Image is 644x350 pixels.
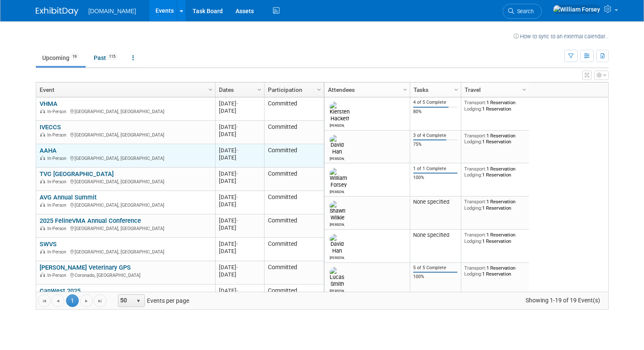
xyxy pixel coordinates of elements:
[40,273,45,277] img: In-Person Event
[520,83,529,95] a: Column Settings
[219,170,260,177] div: [DATE]
[514,8,534,14] span: Search
[47,273,69,278] span: In-Person
[330,168,347,188] img: William Forsey
[40,264,131,271] a: [PERSON_NAME] Veterinary GPS
[413,166,457,172] div: 1 of 1 Complete
[330,221,345,227] div: Shawn Wilkie
[38,294,51,307] a: Go to the first page
[514,33,609,40] a: How to sync to an external calendar...
[464,133,486,139] span: Transport:
[264,261,324,285] td: Committed
[40,201,211,208] div: [GEOGRAPHIC_DATA], [GEOGRAPHIC_DATA]
[464,139,482,145] span: Lodging:
[118,295,133,307] span: 50
[219,100,260,107] div: [DATE]
[219,123,260,131] div: [DATE]
[40,225,211,232] div: [GEOGRAPHIC_DATA], [GEOGRAPHIC_DATA]
[219,224,260,231] div: [DATE]
[219,201,260,208] div: [DATE]
[413,100,457,105] div: 4 of 5 Complete
[268,83,318,97] a: Participation
[40,156,45,160] img: In-Person Event
[264,214,324,238] td: Committed
[219,193,260,201] div: [DATE]
[314,83,324,95] a: Column Settings
[553,5,601,14] img: William Forsey
[464,232,526,244] div: 1 Reservation 1 Reservation
[464,265,486,271] span: Transport:
[47,202,69,208] span: In-Person
[40,83,210,97] a: Event
[40,202,45,207] img: In-Person Event
[219,248,260,255] div: [DATE]
[464,166,486,172] span: Transport:
[107,294,198,307] span: Events per page
[316,86,322,93] span: Column Settings
[413,109,457,115] div: 80%
[414,83,455,97] a: Tasks
[400,83,410,95] a: Column Settings
[264,121,324,144] td: Committed
[47,109,69,114] span: In-Person
[40,131,211,138] div: [GEOGRAPHIC_DATA], [GEOGRAPHIC_DATA]
[413,199,457,205] div: None specified
[413,274,457,280] div: 100%
[47,226,69,231] span: In-Person
[264,144,324,168] td: Committed
[219,240,260,248] div: [DATE]
[413,175,457,181] div: 100%
[464,133,526,145] div: 1 Reservation 1 Reservation
[40,170,114,178] a: TVC [GEOGRAPHIC_DATA]
[264,97,324,121] td: Committed
[453,86,460,93] span: Column Settings
[66,294,79,307] span: 1
[236,124,238,130] span: -
[464,172,482,178] span: Lodging:
[236,147,238,154] span: -
[236,264,238,270] span: -
[87,50,124,66] a: Past115
[80,294,93,307] a: Go to the next page
[402,86,408,93] span: Column Settings
[330,135,345,155] img: David Han
[464,100,486,105] span: Transport:
[219,264,260,271] div: [DATE]
[47,179,69,185] span: In-Person
[464,232,486,238] span: Transport:
[330,122,345,128] div: Kiersten Hackett
[264,238,324,261] td: Committed
[521,86,528,93] span: Column Settings
[40,123,61,131] a: IVECCS
[207,86,214,93] span: Column Settings
[330,155,345,161] div: David Han
[464,166,526,178] div: 1 Reservation 1 Reservation
[40,249,45,253] img: In-Person Event
[236,100,238,107] span: -
[106,54,118,60] span: 115
[413,133,457,139] div: 3 of 4 Complete
[40,287,80,295] a: CanWest 2025
[236,194,238,200] span: -
[40,271,211,279] div: Coronado, [GEOGRAPHIC_DATA]
[330,102,350,122] img: Kiersten Hackett
[135,298,142,304] span: select
[219,131,260,138] div: [DATE]
[97,298,103,304] span: Go to the last page
[413,142,457,148] div: 75%
[219,217,260,224] div: [DATE]
[236,241,238,247] span: -
[219,83,259,97] a: Dates
[219,154,260,161] div: [DATE]
[328,83,404,97] a: Attendees
[464,271,482,277] span: Lodging:
[236,217,238,224] span: -
[219,107,260,114] div: [DATE]
[55,298,61,304] span: Go to the previous page
[70,54,79,60] span: 19
[219,271,260,278] div: [DATE]
[40,193,97,201] a: AVG Annual Summit
[40,179,45,183] img: In-Person Event
[330,287,345,293] div: Lucas Smith
[264,191,324,214] td: Committed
